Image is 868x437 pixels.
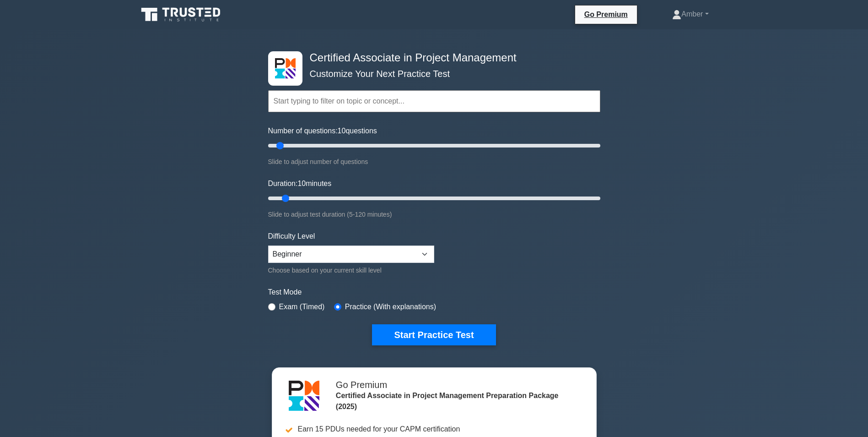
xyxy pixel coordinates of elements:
label: Practice (With explanations) [345,301,436,312]
label: Number of questions: questions [268,126,377,137]
h4: Certified Associate in Project Management [306,51,555,65]
label: Exam (Timed) [279,301,325,312]
label: Test Mode [268,287,600,298]
label: Difficulty Level [268,231,315,242]
a: Amber [650,5,730,23]
div: Slide to adjust number of questions [268,156,600,167]
label: Duration: minutes [268,178,332,189]
input: Start typing to filter on topic or concept... [268,90,600,112]
a: Go Premium [579,9,633,20]
button: Start Practice Test [372,324,496,345]
span: 10 [297,180,306,187]
div: Choose based on your current skill level [268,265,434,276]
span: 10 [338,127,346,135]
div: Slide to adjust test duration (5-120 minutes) [268,209,600,220]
